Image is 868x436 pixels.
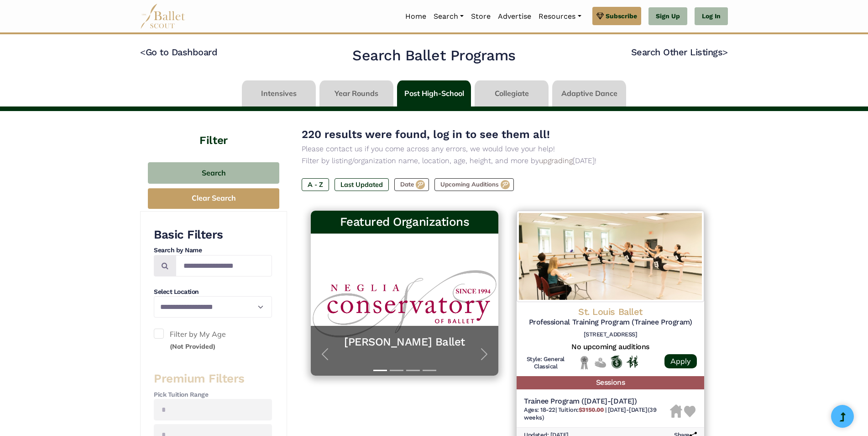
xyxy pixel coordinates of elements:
[550,80,628,106] li: Adaptive Dance
[148,188,279,209] button: Clear Search
[524,397,670,406] h5: Trainee Program ([DATE]-[DATE])
[524,306,697,318] h4: St. Louis Ballet
[352,46,515,65] h2: Search Ballet Programs
[423,365,436,376] button: Slide 4
[524,406,656,421] span: [DATE]-[DATE] (39 weeks)
[524,331,697,339] h6: [STREET_ADDRESS]
[154,371,272,387] h3: Premium Filters
[140,111,287,149] h4: Filter
[524,356,567,371] h6: Style: General Classical
[558,406,605,413] span: Tuition:
[154,329,272,352] label: Filter by My Age
[627,356,638,367] img: In Person
[670,404,682,418] img: Housing Unavailable
[539,156,573,165] a: upgrading
[524,406,670,422] h6: | |
[535,7,585,26] a: Resources
[373,365,387,376] button: Slide 1
[402,7,430,26] a: Home
[722,46,728,58] code: >
[320,335,489,349] a: [PERSON_NAME] Ballet
[664,354,697,368] a: Apply
[517,211,704,302] img: Logo
[467,7,494,26] a: Store
[579,356,590,370] img: Local
[517,376,704,389] h5: Sessions
[592,7,641,25] a: Subscribe
[606,11,637,21] span: Subscribe
[473,80,550,106] li: Collegiate
[695,7,728,26] a: Log In
[611,356,622,368] img: Offers Scholarship
[154,390,272,399] h4: Pick Tuition Range
[302,155,713,167] p: Filter by listing/organization name, location, age, height, and more by [DATE]!
[302,128,550,141] span: 220 results were found, log in to see them all!
[318,214,491,230] h3: Featured Organizations
[148,162,279,184] button: Search
[335,178,389,191] label: Last Updated
[595,356,606,370] img: No Financial Aid
[302,143,713,155] p: Please contact us if you come across any errors, we would love your help!
[154,287,272,297] h4: Select Location
[240,80,318,106] li: Intensives
[154,246,272,255] h4: Search by Name
[434,178,514,191] label: Upcoming Auditions
[648,7,687,26] a: Sign Up
[524,406,555,413] span: Ages: 18-22
[140,47,217,58] a: <Go to Dashboard
[631,47,728,58] a: Search Other Listings>
[140,46,146,58] code: <
[318,80,395,106] li: Year Rounds
[395,80,473,106] li: Post High-School
[524,318,697,327] h5: Professional Training Program (Trainee Program)
[684,406,695,417] img: Heart
[494,7,535,26] a: Advertise
[524,342,697,352] h5: No upcoming auditions
[390,365,403,376] button: Slide 2
[579,406,603,413] b: $3150.00
[406,365,420,376] button: Slide 3
[176,255,272,276] input: Search by names...
[596,11,604,21] img: gem.svg
[430,7,467,26] a: Search
[154,227,272,243] h3: Basic Filters
[170,342,215,351] small: (Not Provided)
[394,178,429,191] label: Date
[302,178,329,191] label: A - Z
